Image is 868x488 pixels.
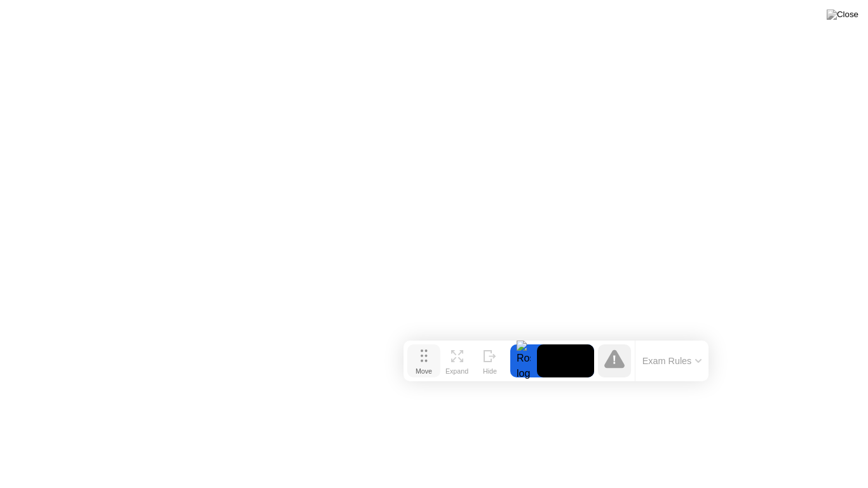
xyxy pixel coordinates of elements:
[473,344,506,377] button: Hide
[483,367,497,375] div: Hide
[416,367,432,375] div: Move
[440,344,473,377] button: Expand
[407,344,440,377] button: Move
[445,367,468,375] div: Expand
[639,355,706,367] button: Exam Rules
